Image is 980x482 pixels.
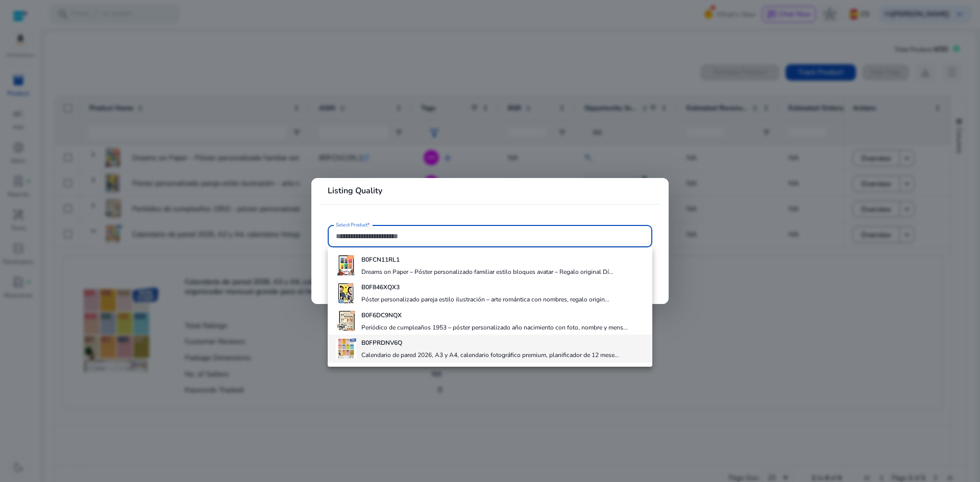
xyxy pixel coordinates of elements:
[361,323,628,332] h4: Periódico de cumpleaños 1953 – póster personalizado año nacimiento con foto, nombre y mens...
[361,351,619,359] h4: Calendario de pared 2026, A3 y A4, calendario fotográfico premium, planificador de 12 mese...
[336,338,356,359] img: 71lc3n+Y-3L.jpg
[336,221,370,229] mat-label: Select Product*
[361,339,402,347] b: B0FPRDNV6Q
[361,311,402,319] b: B0F6DC9NQX
[336,283,356,303] img: 51EvvYTYWJL._AC_US40_.jpg
[361,283,400,291] b: B0F846XQX3
[336,311,356,331] img: 51L5DaAzIIL._AC_US40_.jpg
[336,255,356,275] img: 71yfIyqGlAL.jpg
[328,185,382,196] b: Listing Quality
[361,256,400,264] b: B0FCN11RL1
[361,268,614,276] h4: Dreams on Paper – Póster personalizado familiar estilo bloques avatar – Regalo original Dí...
[361,295,609,303] h4: Póster personalizado pareja estilo ilustración – arte romántica con nombres, regalo origin...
